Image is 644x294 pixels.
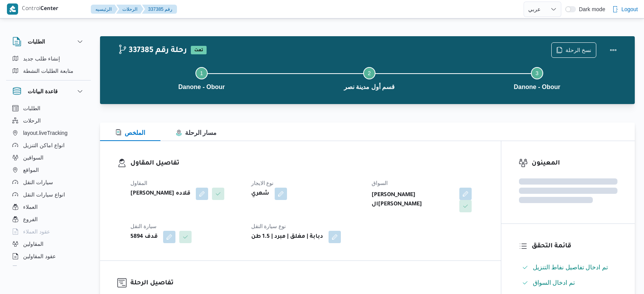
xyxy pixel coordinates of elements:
[142,5,177,14] button: 337385 رقم
[23,252,56,261] span: عقود المقاولين
[606,42,621,58] button: Actions
[118,58,285,98] button: Danone - Obour
[532,241,617,252] h3: قائمة التحقق
[40,6,58,12] b: Center
[23,54,60,63] span: إنشاء طلب جديد
[576,6,605,12] span: Dark mode
[9,225,88,238] button: عقود العملاء
[9,65,88,77] button: متابعة الطلبات النشطة
[23,202,38,212] span: العملاء
[12,87,85,96] button: قاعدة البيانات
[23,116,41,125] span: الرحلات
[9,52,88,65] button: إنشاء طلب جديد
[23,104,40,113] span: الطلبات
[9,188,88,201] button: انواع سيارات النقل
[285,58,453,98] button: قسم أول مدينة نصر
[23,66,73,76] span: متابعة الطلبات النشطة
[6,102,91,269] div: قاعدة البيانات
[130,189,190,198] b: [PERSON_NAME] قلاده
[566,45,591,55] span: نسخ الرحلة
[533,278,575,287] span: تم ادخال السواق
[9,151,88,164] button: السواقين
[251,189,269,198] b: شهري
[23,178,53,187] span: سيارات النقل
[533,279,575,286] span: تم ادخال السواق
[9,127,88,139] button: layout.liveTracking
[9,250,88,262] button: عقود المقاولين
[9,102,88,114] button: الطلبات
[368,70,371,76] span: 2
[28,87,58,96] h3: قاعدة البيانات
[9,213,88,225] button: الفروع
[251,232,323,242] b: دبابة | مغلق | مبرد | 1.5 طن
[23,264,55,273] span: اجهزة التليفون
[9,176,88,188] button: سيارات النقل
[130,180,147,186] span: المقاول
[9,114,88,127] button: الرحلات
[23,215,38,224] span: الفروع
[23,190,65,199] span: انواع سيارات النقل
[514,82,561,92] span: Danone - Obour
[23,153,43,162] span: السواقين
[6,52,91,80] div: الطلبات
[372,191,454,209] b: [PERSON_NAME] ال[PERSON_NAME]
[200,70,203,76] span: 1
[9,238,88,250] button: المقاولين
[115,129,145,136] span: الملخص
[28,37,45,46] h3: الطلبات
[118,46,187,56] h2: 337385 رحلة رقم
[130,278,484,289] h3: تفاصيل الرحلة
[9,201,88,213] button: العملاء
[191,46,207,54] span: تمت
[9,164,88,176] button: المواقع
[23,141,65,150] span: انواع اماكن التنزيل
[533,264,608,270] span: تم ادخال تفاصيل نفاط التنزيل
[130,223,157,229] span: سيارة النقل
[519,261,617,274] button: تم ادخال تفاصيل نفاط التنزيل
[7,3,18,15] img: X8yXhbKr1z7QwAAAABJRU5ErkJggg==
[9,262,88,275] button: اجهزة التليفون
[251,180,274,186] span: نوع الايجار
[23,165,39,175] span: المواقع
[372,180,388,186] span: السواق
[91,5,118,14] button: الرئيسيه
[130,232,158,242] b: قدف 5894
[179,82,225,92] span: Danone - Obour
[533,263,608,272] span: تم ادخال تفاصيل نفاط التنزيل
[23,239,43,249] span: المقاولين
[130,158,484,169] h3: تفاصيل المقاول
[116,5,143,14] button: الرحلات
[251,223,286,229] span: نوع سيارة النقل
[194,48,203,53] b: تمت
[453,58,621,98] button: Danone - Obour
[23,227,50,236] span: عقود العملاء
[519,277,617,289] button: تم ادخال السواق
[609,2,641,17] button: Logout
[9,139,88,151] button: انواع اماكن التنزيل
[176,129,217,136] span: مسار الرحلة
[621,5,638,14] span: Logout
[23,128,67,138] span: layout.liveTracking
[344,82,395,92] span: قسم أول مدينة نصر
[12,37,85,46] button: الطلبات
[532,158,617,169] h3: المعينون
[551,42,596,58] button: نسخ الرحلة
[536,70,539,76] span: 3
